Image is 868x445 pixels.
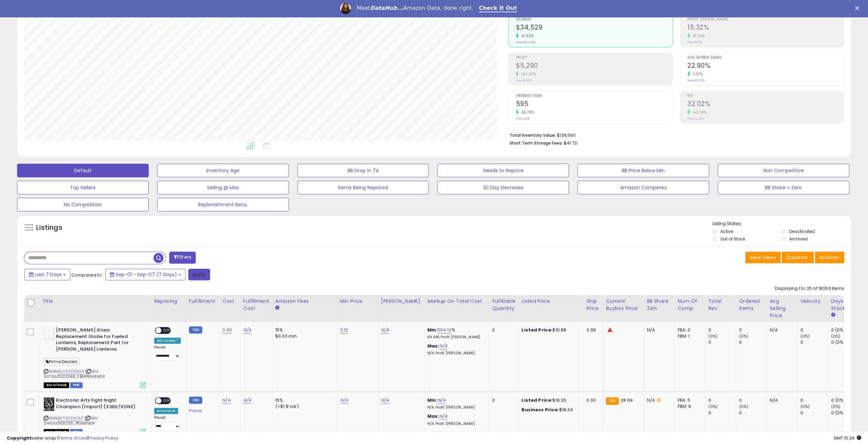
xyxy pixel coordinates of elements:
[690,33,705,39] small: 91.26%
[161,328,172,333] span: OFF
[789,236,808,242] label: Archived
[7,435,32,441] strong: Copyright
[275,305,279,311] small: Amazon Fees.
[427,405,484,410] p: N/A Profit [PERSON_NAME]
[427,351,484,356] p: N/A Profit [PERSON_NAME]
[509,132,556,138] b: Total Inventory Value:
[677,298,702,312] div: Num of Comp.
[586,327,598,333] div: 3.99
[427,335,484,340] p: 84.94% Profit [PERSON_NAME]
[509,140,562,146] b: Short Term Storage Fees:
[647,327,669,333] div: N/A
[720,236,745,242] label: Out of Stock
[297,181,429,194] button: Items Being Repriced
[427,413,439,419] b: Max:
[157,164,289,177] button: Inventory Age
[739,339,766,345] div: 0
[243,397,251,404] a: N/A
[44,397,54,411] img: 51KqJpR9a2L._SL40_.jpg
[44,397,146,434] div: ASIN:
[786,254,808,261] span: Columns
[769,327,792,333] div: N/A
[58,415,84,421] a: B07MFZWDK7
[687,78,705,83] small: Prev: 22.37%
[739,298,764,312] div: Ordered Items
[437,164,569,177] button: Needs to Reprice
[782,252,814,263] button: Columns
[154,408,178,414] div: Amazon AI
[708,397,736,403] div: 0
[831,298,856,312] div: Days In Stock
[424,295,489,322] th: The percentage added to the cost of goods (COGS) that forms the calculator for Min & Max prices.
[687,94,844,98] span: ROI
[437,181,569,194] button: 30 Day Decrease
[340,327,348,333] a: 2.12
[815,252,844,263] button: Actions
[188,269,210,280] button: Apply
[161,398,172,404] span: OFF
[154,338,181,344] div: Win BuyBox *
[677,333,700,339] div: FBM: 1
[275,333,332,339] div: $0.30 min
[687,62,844,71] h2: 22.90%
[800,410,828,416] div: 0
[720,228,733,234] label: Active
[35,271,62,278] span: Last 7 Days
[800,404,810,409] small: (0%)
[105,269,186,280] button: Sep-01 - Sep-07 (7 Days)
[800,298,825,305] div: Velocity
[340,3,351,14] img: Profile image for Georgie
[157,198,289,211] button: Replenishment Recs.
[479,5,517,12] a: Check It Out
[44,369,105,379] span: | SKU: 0076501200188_FBMPRIMENEW
[427,327,438,333] b: Min:
[243,298,269,312] div: Fulfillment Cost
[677,403,700,410] div: FBM: 9
[88,435,118,441] a: Privacy Policy
[718,164,849,177] button: Non Competitive
[492,397,513,403] div: 0
[831,404,840,409] small: (0%)
[708,298,733,312] div: Total Rev.
[647,397,669,403] div: N/A
[70,382,83,388] span: FBM
[708,327,736,333] div: 0
[586,298,600,312] div: Ship Price
[516,78,532,83] small: Prev: $1,870
[275,397,332,403] div: 15%
[800,339,828,345] div: 0
[44,415,98,426] span: | SKU: 014633368239_PRIMENEW
[297,164,429,177] button: BB Drop in 7d
[577,164,709,177] button: BB Price Below Min
[521,407,578,413] div: $18.34
[116,271,177,278] span: Sep-01 - Sep-07 (7 Days)
[427,343,439,349] b: Max:
[516,117,529,121] small: Prev: 435
[586,397,598,403] div: 0.00
[427,298,486,305] div: Markup on Total Cost
[521,327,553,333] b: Listed Price:
[169,252,196,264] button: Filters
[690,110,707,115] small: 142.03%
[42,298,148,305] div: Title
[509,131,839,139] li: $139,560
[44,327,146,387] div: ASIN:
[381,327,389,333] a: N/A
[739,397,766,403] div: 0
[712,221,851,227] p: Listing States:
[739,404,748,409] small: (0%)
[769,397,792,403] div: N/A
[44,382,69,388] span: All listings that are currently out of stock and unavailable for purchase on Amazon
[718,181,849,194] button: BB Share = Zero
[381,397,389,404] a: N/A
[789,228,815,234] label: Deactivated
[222,327,232,333] a: 0.00
[222,298,237,305] div: Cost
[775,285,844,292] div: Displaying 1 to 25 of 18263 items
[708,404,718,409] small: (0%)
[427,421,484,426] p: N/A Profit [PERSON_NAME]
[831,312,835,318] small: Days In Stock.
[340,397,348,404] a: N/A
[516,62,672,71] h2: $5,290
[243,327,251,333] a: N/A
